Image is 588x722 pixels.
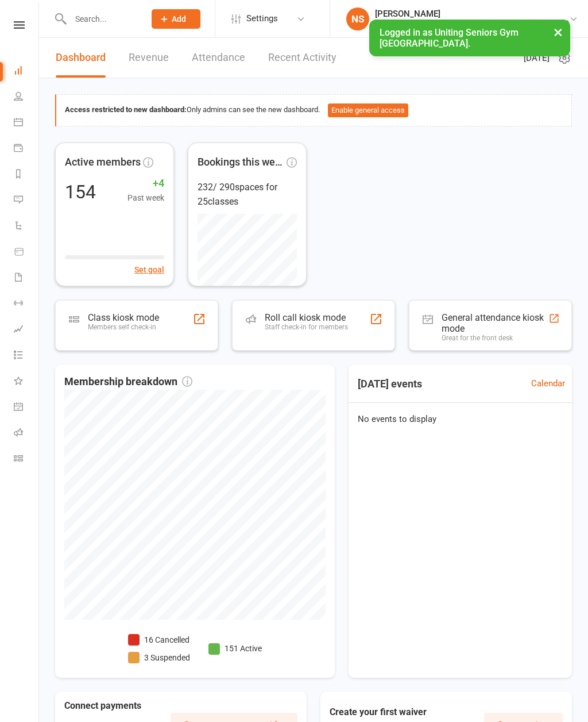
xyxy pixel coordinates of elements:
[65,103,563,117] div: Only admins can see the new dashboard.
[198,154,284,171] span: Bookings this week
[344,403,577,435] div: No events to display
[14,317,40,343] a: Assessments
[152,9,200,29] button: Add
[265,323,348,331] div: Staff check-in for members
[349,374,431,394] h3: [DATE] events
[346,7,369,30] div: NS
[14,447,40,473] a: Class kiosk mode
[375,19,569,29] div: Uniting Seniors [PERSON_NAME][GEOGRAPHIC_DATA]
[548,20,568,44] button: ×
[128,651,190,664] li: 3 Suspended
[14,369,40,395] a: What's New
[328,103,408,117] button: Enable general access
[67,11,137,27] input: Search...
[14,136,40,162] a: Payments
[64,374,192,390] span: Membership breakdown
[14,85,40,110] a: People
[380,27,519,49] span: Logged in as Uniting Seniors Gym [GEOGRAPHIC_DATA].
[375,9,569,19] div: [PERSON_NAME]
[14,421,40,447] a: Roll call kiosk mode
[208,642,262,655] li: 151 Active
[134,263,164,276] button: Set goal
[127,191,164,204] span: Past week
[65,183,96,201] div: 154
[531,377,565,390] a: Calendar
[14,162,40,188] a: Reports
[65,154,141,171] span: Active members
[127,175,164,192] span: +4
[172,14,186,24] span: Add
[442,312,548,334] div: General attendance kiosk mode
[330,707,484,717] h3: Create your first waiver
[198,180,297,209] div: 232 / 290 spaces for 25 classes
[65,105,187,114] strong: Access restricted to new dashboard:
[128,633,190,646] li: 16 Cancelled
[14,59,40,85] a: Dashboard
[246,6,278,32] span: Settings
[88,323,159,331] div: Members self check-in
[265,312,348,323] div: Roll call kiosk mode
[14,110,40,136] a: Calendar
[14,395,40,421] a: General attendance kiosk mode
[14,240,40,266] a: Product Sales
[88,312,159,323] div: Class kiosk mode
[442,334,548,342] div: Great for the front desk
[64,701,171,711] h3: Connect payments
